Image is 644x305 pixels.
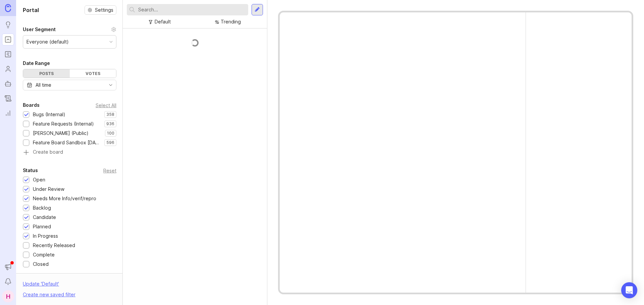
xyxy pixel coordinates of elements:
div: Create new saved filter [23,291,75,298]
span: Settings [95,7,113,13]
div: Closed [33,260,49,268]
div: Votes [70,69,116,78]
div: Default [155,18,171,25]
p: 596 [106,140,114,145]
div: User Segment [23,25,56,33]
div: Needs More Info/verif/repro [33,195,96,202]
div: Trending [221,18,241,25]
a: Portal [2,33,14,46]
div: Boards [23,101,40,109]
div: Planned [33,223,51,230]
div: Backlog [33,204,51,212]
button: Announcements [2,261,14,273]
div: Status [23,166,38,174]
div: Recently Released [33,242,75,249]
a: Autopilot [2,78,14,90]
div: Open Intercom Messenger [621,282,637,298]
div: Open [33,176,45,183]
button: Notifications [2,276,14,288]
a: Users [2,63,14,75]
div: Reset [103,169,116,172]
a: Changelog [2,92,14,104]
div: Everyone (default) [26,38,69,46]
div: Under Review [33,185,64,193]
a: Ideas [2,19,14,31]
div: Date Range [23,59,50,67]
div: Bugs (Internal) [33,111,65,118]
div: All time [36,81,51,89]
p: 100 [107,131,114,136]
p: 936 [106,121,114,127]
button: Settings [85,5,116,15]
div: Feature Requests (Internal) [33,120,94,128]
div: Select All [96,103,116,107]
div: Update ' Default ' [23,280,59,291]
p: 358 [106,112,114,117]
div: Feature Board Sandbox [DATE] [33,139,101,146]
div: Posts [23,69,70,78]
a: Reporting [2,107,14,119]
div: In Progress [33,232,58,240]
button: H [2,290,14,302]
img: Canny Home [5,4,11,12]
h1: Portal [23,6,39,14]
input: Search... [138,6,246,13]
a: Create board [23,150,116,156]
svg: toggle icon [105,82,116,88]
div: Candidate [33,214,56,221]
a: Roadmaps [2,48,14,60]
div: Complete [33,251,55,258]
div: [PERSON_NAME] (Public) [33,130,89,137]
